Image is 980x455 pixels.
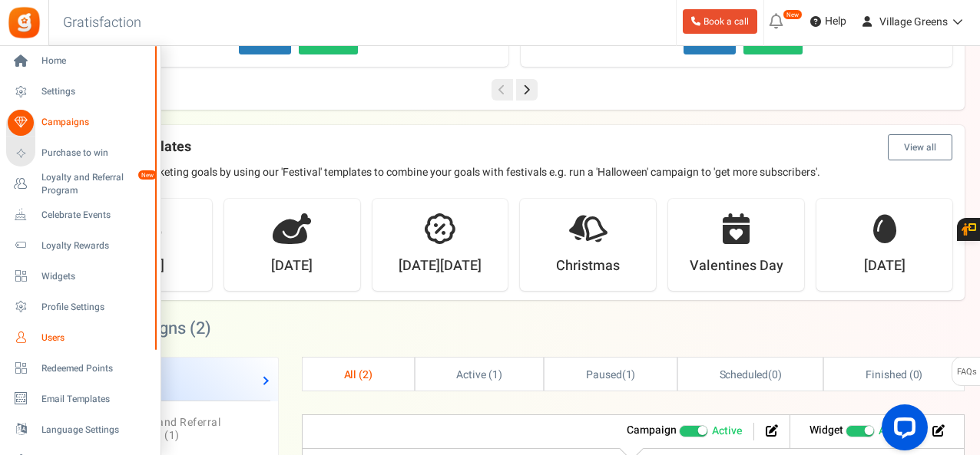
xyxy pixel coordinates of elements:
strong: [DATE] [271,256,313,276]
span: Help [821,14,846,29]
span: Language Settings [41,424,149,437]
span: 1 [492,367,498,383]
a: Profile Settings [6,294,154,320]
h4: Festival templates [76,134,952,160]
span: 0 [772,367,778,383]
span: Profile Settings [41,301,149,314]
span: Redeemed Points [41,362,149,375]
a: Home [6,48,154,74]
span: Loyalty and Referral Program ( ) [117,414,220,443]
a: Redeemed Points [6,355,154,381]
span: Finished ( ) [866,367,922,383]
a: Loyalty and Referral Program New [6,171,154,197]
span: Home [41,54,149,68]
button: View all [888,134,952,160]
a: Purchase to win [6,140,154,167]
span: 0 [913,367,919,383]
strong: Widget [809,422,843,438]
a: Campaigns [6,110,154,136]
span: Loyalty and Referral Program [41,171,154,197]
span: Scheduled [720,367,769,383]
a: Email Templates [6,386,154,412]
a: Book a call [683,9,757,34]
em: New [137,170,157,180]
h3: Gratisfaction [46,8,158,38]
span: Active [712,424,742,439]
span: ( ) [720,367,782,383]
em: New [783,9,803,20]
span: Celebrate Events [41,209,149,222]
span: All ( ) [344,367,373,383]
span: FAQs [956,358,977,387]
span: 1 [626,367,632,383]
a: Help [804,9,853,34]
a: Celebrate Events [6,202,154,228]
span: Loyalty Rewards [41,239,149,252]
span: Campaigns [41,116,149,129]
a: Users [6,325,154,351]
img: Gratisfaction [7,5,41,40]
strong: Campaign [627,422,677,438]
span: Settings [41,85,149,98]
strong: [DATE] [864,256,906,276]
span: Purchase to win [41,147,149,160]
strong: Christmas [556,256,620,276]
span: Email Templates [41,393,149,406]
a: Language Settings [6,417,154,443]
a: Widgets [6,263,154,289]
span: Active ( ) [456,367,502,383]
span: Users [41,331,149,345]
p: Achieve your marketing goals by using our 'Festival' templates to combine your goals with festiva... [76,165,952,180]
strong: [DATE][DATE] [399,256,482,276]
span: 1 [169,427,176,443]
strong: Valentines Day [690,256,783,276]
a: Settings [6,79,154,105]
span: Village Greens [879,14,948,30]
span: 2 [363,367,369,383]
span: Paused [586,367,622,383]
a: Loyalty Rewards [6,232,154,259]
span: 2 [196,316,205,341]
span: ( ) [586,367,636,383]
span: Widgets [41,270,149,283]
li: Widget activated [798,423,921,440]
